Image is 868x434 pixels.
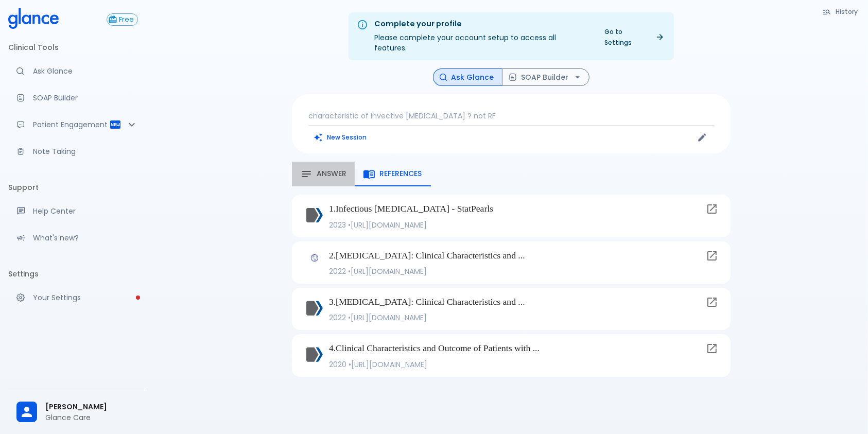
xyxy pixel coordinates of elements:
p: characteristic of invective [MEDICAL_DATA] ? not RF [308,111,714,121]
a: Go to Settings [598,24,670,50]
p: 2022 • [URL][DOMAIN_NAME] [329,313,702,323]
div: Recent updates and feature releases [8,227,146,249]
p: Your Settings [33,292,138,303]
p: Ask Glance [33,66,138,76]
a: Docugen: Compose a clinical documentation in seconds [8,86,146,109]
p: 2022 • [URL][DOMAIN_NAME] [329,266,702,276]
a: Moramiz: Find ICD10AM codes instantly [8,60,146,82]
button: Clears all inputs and results. [308,130,373,145]
p: Help Center [33,206,138,216]
a: Please complete account setup [8,286,146,309]
button: History [817,4,864,19]
p: What's new? [33,233,138,243]
a: Click to view or change your subscription [107,13,146,26]
div: Complete your profile [374,19,590,30]
p: 1 . Infectious [MEDICAL_DATA] - StatPearls [329,202,702,215]
p: 4 . Clinical Characteristics and Outcome of Patients with ... [329,341,702,355]
span: Answer [317,169,346,179]
span: [PERSON_NAME] [45,402,138,412]
button: Edit [695,130,710,145]
li: Support [8,175,146,200]
button: Free [107,13,138,26]
p: 2020 • [URL][DOMAIN_NAME] [329,359,702,370]
div: [PERSON_NAME]Glance Care [8,394,146,430]
p: Patient Engagement [33,119,109,130]
p: 2 . [MEDICAL_DATA]: Clinical Characteristics and ... [329,249,702,262]
a: Get help from our support team [8,200,146,222]
p: 3 . [MEDICAL_DATA]: Clinical Characteristics and ... [329,295,702,308]
div: Please complete your account setup to access all features. [374,15,590,57]
img: Infective Endocarditis: Clinical Characteristics and ... [310,254,319,262]
a: Advanced note-taking [8,140,146,163]
p: Glance Care [45,412,138,423]
span: References [379,169,422,179]
img: Infective Endocarditis: Clinical Characteristics and ... [306,300,323,317]
button: SOAP Builder [502,68,589,86]
div: Patient Reports & Referrals [8,113,146,136]
li: Settings [8,262,146,286]
p: SOAP Builder [33,93,138,103]
p: Note Taking [33,146,138,157]
button: Ask Glance [433,68,502,86]
li: Clinical Tools [8,35,146,60]
img: Clinical Characteristics and Outcome of Patients with ... [306,346,323,363]
p: 2023 • [URL][DOMAIN_NAME] [329,220,702,230]
span: Free [115,16,137,24]
img: Infectious Endocarditis - StatPearls [306,207,323,223]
